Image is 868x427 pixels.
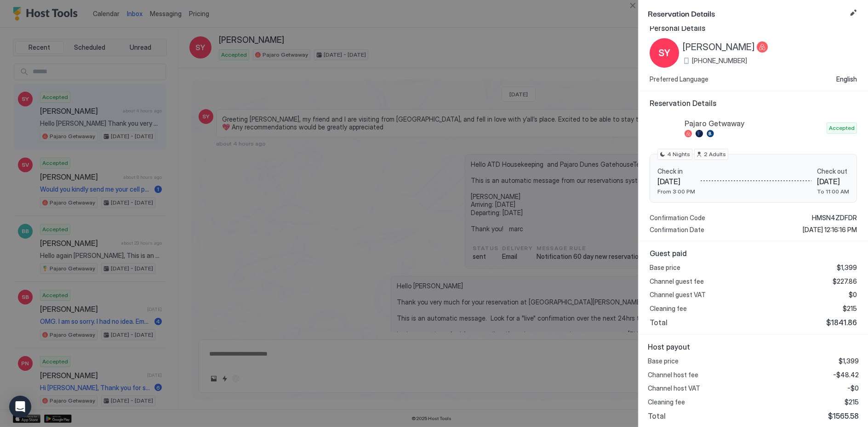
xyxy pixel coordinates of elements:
span: 4 Nights [667,150,690,158]
span: $0 [849,291,857,299]
span: Channel guest VAT [650,291,706,299]
span: HMSN4ZDFDR [812,214,857,222]
div: listing image [650,113,679,143]
span: [DATE] [817,177,849,186]
span: Base price [648,357,679,365]
span: -$48.42 [833,371,859,379]
span: English [836,75,857,83]
span: Cleaning fee [648,398,685,406]
span: $215 [845,398,859,406]
span: Reservation Details [648,7,846,19]
span: Channel host fee [648,371,698,379]
span: Total [650,318,668,327]
span: $1,399 [839,357,859,365]
span: [PERSON_NAME] [683,41,755,53]
span: To 11:00 AM [817,188,849,195]
span: Guest paid [650,249,857,258]
span: $1,399 [837,263,857,272]
span: [DATE] 12:16:16 PM [803,226,857,234]
span: Preferred Language [650,75,708,83]
span: Total [648,411,666,421]
span: Confirmation Code [650,214,705,222]
span: Reservation Details [650,99,857,108]
span: 2 Adults [704,150,726,158]
span: Base price [650,263,680,272]
span: Channel host VAT [648,384,700,392]
span: $215 [843,304,857,313]
span: Confirmation Date [650,226,704,234]
span: Pajaro Getwaway [685,119,823,128]
span: Check in [657,167,695,175]
span: $227.86 [833,277,857,286]
span: Host payout [648,342,859,351]
span: From 3:00 PM [657,188,695,195]
div: Open Intercom Messenger [9,396,31,418]
span: Accepted [829,124,855,132]
button: Edit reservation [848,7,859,18]
span: $1841.86 [826,318,857,327]
span: Personal Details [650,23,857,33]
span: Channel guest fee [650,277,704,286]
span: [DATE] [657,177,695,186]
span: Check out [817,167,849,175]
span: [PHONE_NUMBER] [692,57,747,65]
span: SY [658,46,670,60]
span: -$0 [847,384,859,392]
span: Cleaning fee [650,304,687,313]
span: $1565.58 [828,411,859,421]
